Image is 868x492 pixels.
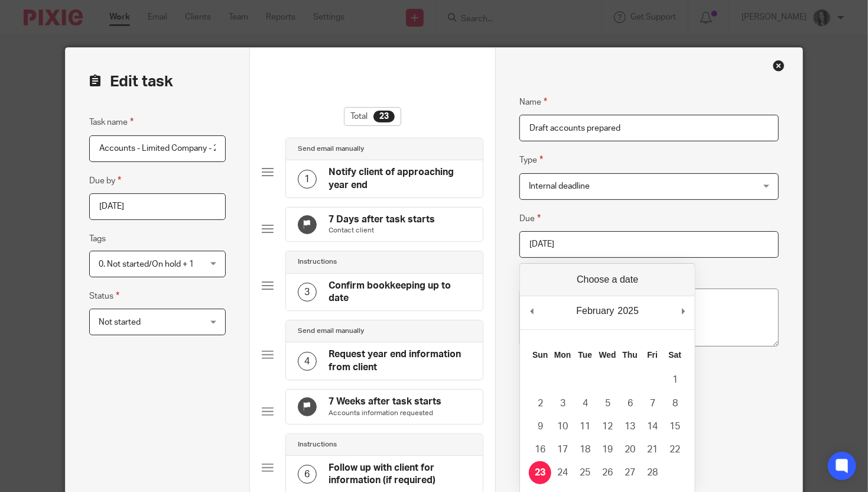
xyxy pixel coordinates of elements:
button: 16 [529,438,551,461]
button: 19 [596,438,619,461]
button: 23 [529,461,551,484]
label: Name [519,95,547,109]
button: 6 [619,392,641,415]
button: 17 [551,438,574,461]
button: 10 [551,415,574,438]
abbr: Sunday [532,350,548,360]
button: 28 [641,461,664,484]
abbr: Wednesday [599,350,616,360]
button: 27 [619,461,641,484]
div: 6 [298,465,317,484]
input: Use the arrow keys to pick a date [519,231,778,258]
button: 21 [641,438,664,461]
label: Task name [89,115,134,129]
div: 23 [373,111,395,122]
button: 26 [596,461,619,484]
div: Close this dialog window [773,60,785,72]
abbr: Saturday [668,350,681,360]
button: Previous Month [526,302,538,320]
h4: 7 Weeks after task starts [329,396,441,408]
button: 25 [574,461,596,484]
h4: Request year end information from client [329,348,472,374]
div: 4 [298,352,317,371]
p: Accounts information requested [329,409,441,418]
button: 20 [619,438,641,461]
span: 0. Not started/On hold + 1 [99,260,194,268]
label: Tags [89,233,106,245]
h4: Follow up with client for information (if required) [329,462,472,487]
p: Contact client [329,226,435,235]
button: 12 [596,415,619,438]
button: 24 [551,461,574,484]
button: 18 [574,438,596,461]
label: Type [519,153,543,167]
button: 11 [574,415,596,438]
abbr: Friday [647,350,658,360]
label: Status [89,289,119,303]
input: Pick a date [89,193,226,220]
button: 1 [664,368,686,391]
h4: Instructions [298,440,337,449]
button: 9 [529,415,551,438]
span: Not started [99,318,141,326]
abbr: Monday [554,350,571,360]
button: 3 [551,392,574,415]
h4: Send email manually [298,144,364,154]
button: 22 [664,438,686,461]
h4: Instructions [298,257,337,267]
button: 4 [574,392,596,415]
h4: Send email manually [298,326,364,336]
button: Next Month [677,302,689,320]
button: 5 [596,392,619,415]
h4: 7 Days after task starts [329,213,435,226]
h2: Edit task [89,72,226,92]
label: Due [519,212,541,225]
div: 2025 [616,302,641,320]
button: 14 [641,415,664,438]
div: 3 [298,283,317,302]
button: 7 [641,392,664,415]
abbr: Thursday [623,350,638,360]
div: February [574,302,616,320]
button: 2 [529,392,551,415]
button: 15 [664,415,686,438]
h4: Confirm bookkeeping up to date [329,280,472,305]
span: Internal deadline [529,182,590,190]
button: 8 [664,392,686,415]
label: Due by [89,174,121,187]
div: 1 [298,170,317,189]
button: 13 [619,415,641,438]
abbr: Tuesday [578,350,592,360]
div: Total [344,107,401,126]
h4: Notify client of approaching year end [329,166,472,192]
